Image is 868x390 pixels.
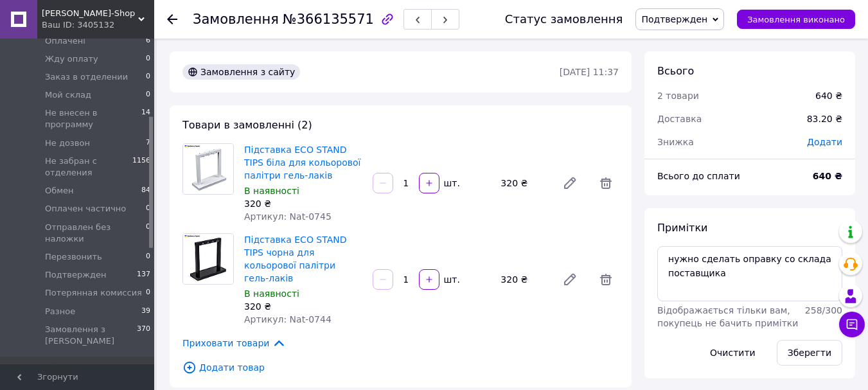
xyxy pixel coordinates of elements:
[183,234,233,284] img: Підставка ECO STAND TIPS чорна для кольорової палітри гель-лаків
[657,305,798,328] span: Відображається тільки вам, покупець не бачить примітки
[45,71,128,83] span: Заказ в отделении
[146,222,150,245] span: 0
[244,211,332,222] span: Артикул: Nat-0745
[146,53,150,65] span: 0
[146,251,150,263] span: 0
[132,155,150,179] span: 1156
[42,19,154,31] div: Ваш ID: 3405132
[146,287,150,299] span: 0
[813,171,842,181] b: 640 ₴
[45,137,90,149] span: Не дозвон
[657,65,694,77] span: Всього
[244,314,332,324] span: Артикул: Nat-0744
[141,107,150,130] span: 14
[182,360,619,375] span: Додати товар
[141,306,150,317] span: 39
[657,171,740,181] span: Всього до сплати
[45,222,146,245] span: Отправлен без наложки
[42,8,138,19] span: Mary-Shop
[244,235,347,283] a: Підставка ECO STAND TIPS чорна для кольорової палітри гель-лаків
[283,12,374,27] span: №366135571
[505,13,623,26] div: Статус замовлення
[45,251,102,263] span: Перезвонить
[137,269,150,281] span: 137
[146,137,150,149] span: 7
[137,324,150,347] span: 370
[657,114,702,124] span: Доставка
[805,305,842,315] span: 258 / 300
[183,144,233,194] img: Підставка ECO STAND TIPS біла для кольорової палітри гель-лаків
[182,336,286,350] span: Приховати товари
[45,324,137,347] span: Замовлення з [PERSON_NAME]
[699,340,766,366] button: Очистити
[593,267,619,292] span: Видалити
[45,53,98,65] span: Жду оплату
[593,170,619,196] span: Видалити
[441,177,461,190] div: шт.
[244,288,299,299] span: В наявності
[244,145,360,181] a: Підставка ECO STAND TIPS біла для кольорової палітри гель-лаків
[557,170,583,196] a: Редагувати
[657,137,694,147] span: Знижка
[244,186,299,196] span: В наявності
[45,203,126,215] span: Оплачен частично
[495,270,552,288] div: 320 ₴
[244,300,362,313] div: 320 ₴
[557,267,583,292] a: Редагувати
[560,67,619,77] time: [DATE] 11:37
[777,340,842,366] button: Зберегти
[657,222,707,234] span: Примітки
[441,273,461,286] div: шт.
[45,35,85,47] span: Оплачені
[146,203,150,215] span: 0
[641,14,707,24] span: Подтвержден
[495,174,552,192] div: 320 ₴
[45,306,75,317] span: Разное
[182,64,300,80] div: Замовлення з сайту
[45,185,74,197] span: Обмен
[244,197,362,210] div: 320 ₴
[807,137,842,147] span: Додати
[815,89,842,102] div: 640 ₴
[45,89,91,101] span: Мой склад
[146,89,150,101] span: 0
[657,246,842,301] textarea: нужно сделать оправку со склада поставщика
[45,155,132,179] span: Не забран с отделения
[747,15,845,24] span: Замовлення виконано
[657,91,699,101] span: 2 товари
[141,185,150,197] span: 84
[146,35,150,47] span: 6
[146,71,150,83] span: 0
[37,362,100,373] span: Повідомлення
[45,107,141,130] span: Не внесен в программу
[737,10,855,29] button: Замовлення виконано
[45,287,142,299] span: Потерянная комиссия
[45,269,106,281] span: Подтвержден
[182,119,312,131] span: Товари в замовленні (2)
[839,312,865,337] button: Чат з покупцем
[799,105,850,133] div: 83.20 ₴
[167,13,177,26] div: Повернутися назад
[193,12,279,27] span: Замовлення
